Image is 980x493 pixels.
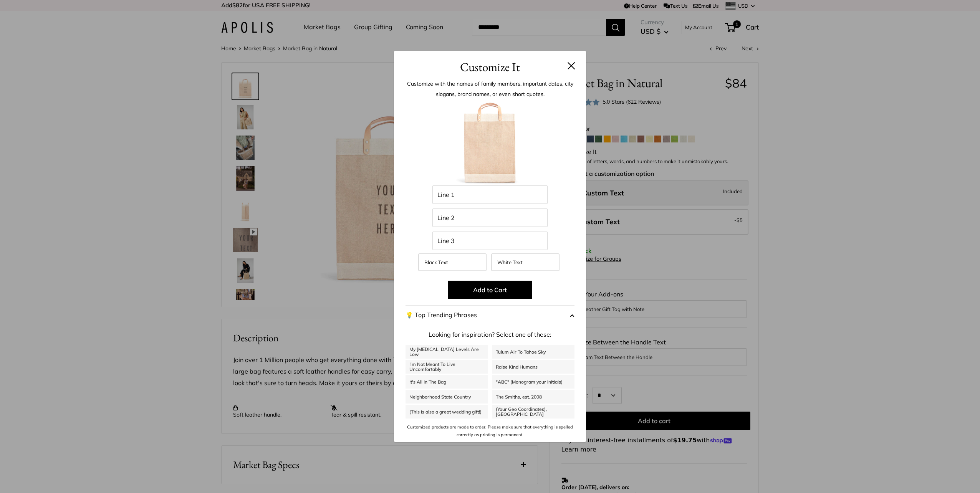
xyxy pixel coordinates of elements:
a: It's All In The Bag [406,375,488,389]
button: 💡 Top Trending Phrases [406,305,574,325]
p: Customized products are made to order. Please make sure that everything is spelled correctly as p... [406,423,574,439]
a: Tulum Air To Tahoe Sky [492,345,574,359]
label: White Text [491,253,560,271]
a: (Your Geo Coordinates), [GEOGRAPHIC_DATA] [492,405,574,419]
a: (This is also a great wedding gift!) [406,405,488,419]
a: "ABC" (Monogram your initials) [492,375,574,389]
img: Blank_Product.005.jpeg [448,101,532,185]
p: Customize with the names of family members, important dates, city slogans, brand names, or even s... [406,79,574,99]
a: Raise Kind Humans [492,360,574,374]
h3: Customize It [406,58,574,76]
a: Neighborhood State Country [406,390,488,404]
a: The Smiths, est. 2008 [492,390,574,404]
a: I'm Not Meant To Live Uncomfortably [406,360,488,374]
p: Looking for inspiration? Select one of these: [406,329,574,341]
label: Black Text [418,253,487,271]
span: Black Text [424,259,448,265]
button: Add to Cart [448,281,532,299]
a: My [MEDICAL_DATA] Levels Are Low [406,345,488,359]
span: White Text [497,259,523,265]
